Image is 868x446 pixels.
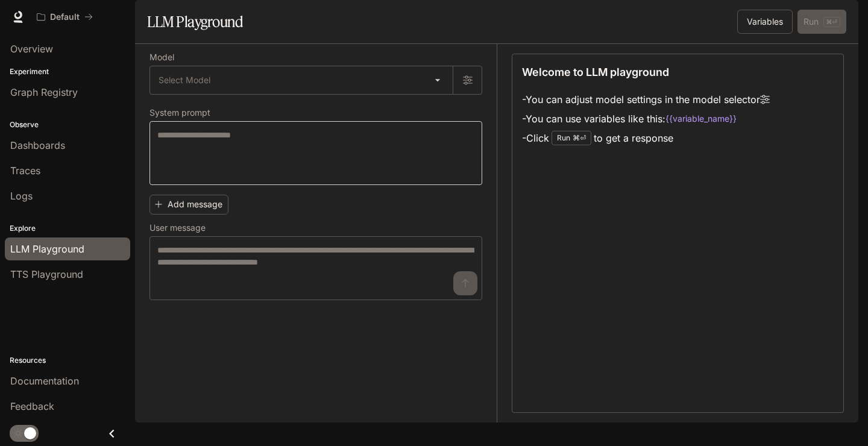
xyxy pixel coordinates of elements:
p: System prompt [149,108,210,117]
p: User message [149,224,206,232]
li: - Click to get a response [522,128,770,148]
p: Model [149,53,174,61]
code: {{variable_name}} [665,113,737,125]
div: Run [552,131,591,145]
button: Variables [737,10,793,34]
p: Default [50,12,80,22]
div: Select Model [150,66,453,94]
li: - You can use variables like this: [522,109,770,128]
li: - You can adjust model settings in the model selector [522,90,770,109]
button: All workspaces [31,5,98,29]
p: ⌘⏎ [573,134,586,142]
p: Welcome to LLM playground [522,64,669,80]
button: Add message [149,195,228,215]
span: Select Model [159,74,210,86]
h1: LLM Playground [147,10,243,34]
